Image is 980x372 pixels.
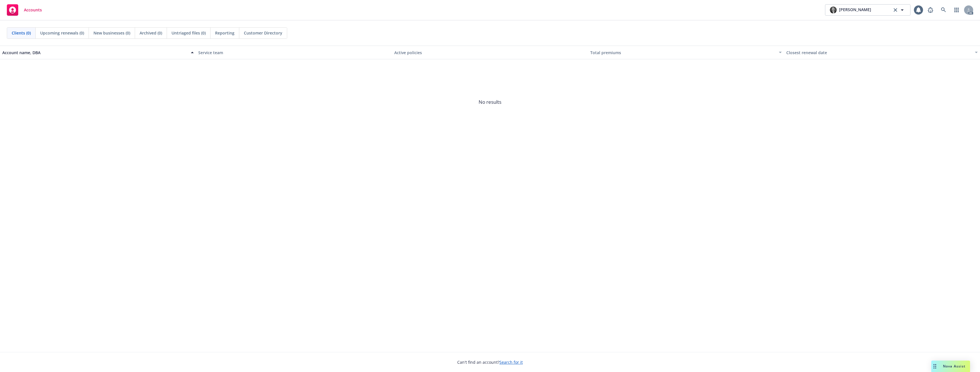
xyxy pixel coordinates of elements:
div: Drag to move [931,361,938,372]
span: Accounts [24,8,42,12]
span: Clients (0) [12,30,31,36]
div: Account name, DBA [2,50,187,56]
button: Nova Assist [931,361,970,372]
a: Search [938,4,949,16]
button: Active policies [392,46,588,59]
div: Service team [198,50,390,56]
div: Total premiums [590,50,775,56]
span: Untriaged files (0) [171,30,206,36]
span: [PERSON_NAME] [839,7,871,13]
div: Closest renewal date [786,50,971,56]
span: Reporting [215,30,234,36]
button: photo[PERSON_NAME]clear selection [825,4,910,16]
span: Archived (0) [140,30,162,36]
span: Upcoming renewals (0) [40,30,84,36]
span: Nova Assist [943,364,965,369]
button: Total premiums [588,46,784,59]
span: New businesses (0) [93,30,130,36]
a: clear selection [892,7,899,13]
img: photo [830,7,837,13]
a: Search for it [499,359,523,365]
a: Accounts [5,2,44,18]
button: Service team [196,46,392,59]
span: Customer Directory [244,30,282,36]
span: Can't find an account? [457,359,523,365]
a: Report a Bug [925,4,936,16]
button: Closest renewal date [784,46,980,59]
a: Switch app [951,4,962,16]
div: Active policies [394,50,586,56]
